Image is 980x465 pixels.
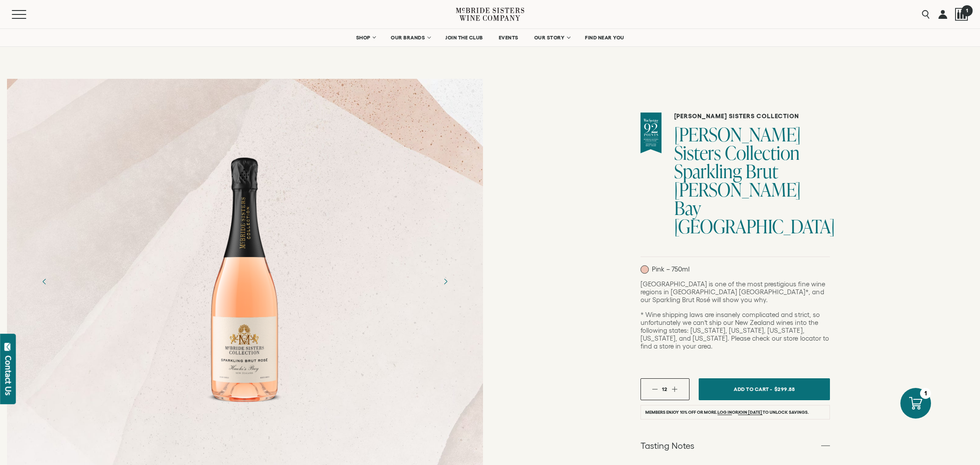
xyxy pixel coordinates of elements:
span: OUR BRANDS [391,35,425,41]
button: Mobile Menu Trigger [12,10,43,19]
a: JOIN THE CLUB [440,29,489,46]
a: OUR STORY [528,29,575,46]
a: Log in [717,410,732,415]
span: Add To Cart - [734,383,772,395]
h6: [PERSON_NAME] Sisters Collection [674,113,830,120]
span: FIND NEAR YOU [585,35,624,41]
span: * Wine shipping laws are insanely complicated and strict, so unfortunately we can’t ship our New ... [640,311,829,350]
button: Previous [33,270,56,293]
a: join [DATE] [738,410,762,415]
a: Tasting Notes [640,433,830,458]
span: EVENTS [499,35,518,41]
span: 12 [662,386,667,392]
button: Add To Cart - $299.88 [699,378,830,400]
h1: [PERSON_NAME] Sisters Collection Sparkling Brut [PERSON_NAME] Bay [GEOGRAPHIC_DATA] [674,125,830,236]
span: 1 [961,5,972,16]
span: SHOP [356,35,371,41]
div: Contact Us [4,356,13,395]
span: JOIN THE CLUB [445,35,483,41]
div: 1 [920,388,931,399]
button: Next [434,270,457,293]
a: SHOP [350,29,381,46]
a: OUR BRANDS [385,29,435,46]
span: $299.88 [774,383,795,395]
li: Members enjoy 10% off or more. or to unlock savings. [640,405,830,419]
span: [GEOGRAPHIC_DATA] is one of the most prestigious fine wine regions in [GEOGRAPHIC_DATA] [GEOGRAPH... [640,280,825,303]
span: OUR STORY [534,35,565,41]
a: FIND NEAR YOU [579,29,630,46]
a: EVENTS [493,29,524,46]
p: Pink – 750ml [640,265,689,274]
